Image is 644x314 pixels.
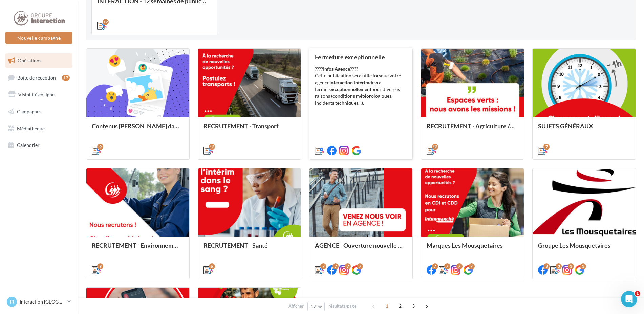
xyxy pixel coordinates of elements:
[17,142,40,148] span: Calendrier
[203,122,296,136] div: RECRUTEMENT - Transport
[357,263,363,269] div: 7
[432,144,438,150] div: 13
[432,263,438,269] div: 7
[17,125,45,131] span: Médiathèque
[543,263,550,269] div: 3
[580,263,586,269] div: 3
[209,144,215,150] div: 13
[556,263,562,269] div: 3
[97,144,103,150] div: 9
[315,53,407,60] div: Fermeture exceptionnelle
[315,66,407,106] div: ???? ???? Cette publication sera utile lorsque votre agence devra fermer pour diverses raisons (c...
[20,298,65,305] p: Interaction [GEOGRAPHIC_DATA]
[568,263,574,269] div: 3
[5,32,72,44] button: Nouvelle campagne
[329,80,369,85] strong: Interaction Intérim
[320,263,326,269] div: 7
[307,302,325,311] button: 12
[18,92,55,97] span: Visibilité en ligne
[17,109,41,114] span: Campagnes
[92,242,184,255] div: RECRUTEMENT - Environnement
[4,53,74,68] a: Opérations
[444,263,450,269] div: 7
[62,75,70,81] div: 17
[543,144,550,150] div: 7
[315,242,407,255] div: AGENCE - Ouverture nouvelle agence
[427,122,519,136] div: RECRUTEMENT - Agriculture / Espaces verts
[10,298,14,305] span: IR
[427,242,519,255] div: Marques Les Mousquetaires
[103,19,109,25] div: 12
[4,121,74,136] a: Médiathèque
[4,105,74,119] a: Campagnes
[345,263,351,269] div: 7
[382,300,392,311] span: 1
[17,74,56,80] span: Boîte de réception
[538,122,630,136] div: SUJETS GÉNÉRAUX
[288,303,304,309] span: Afficher
[4,138,74,152] a: Calendrier
[5,295,72,308] a: IR Interaction [GEOGRAPHIC_DATA]
[4,70,74,85] a: Boîte de réception17
[408,300,419,311] span: 3
[538,242,630,255] div: Groupe Les Mousquetaires
[469,263,475,269] div: 7
[621,291,637,307] iframe: Intercom live chat
[328,303,357,309] span: résultats/page
[310,304,316,309] span: 12
[332,263,339,269] div: 7
[92,122,184,136] div: Contenus [PERSON_NAME] dans un esprit estival
[4,88,74,102] a: Visibilité en ligne
[203,242,296,255] div: RECRUTEMENT - Santé
[635,291,640,296] span: 1
[209,263,215,269] div: 6
[323,66,350,72] strong: Infos Agence
[329,86,371,92] strong: exceptionnellement
[18,58,41,63] span: Opérations
[395,300,406,311] span: 2
[97,263,103,269] div: 9
[456,263,463,269] div: 7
